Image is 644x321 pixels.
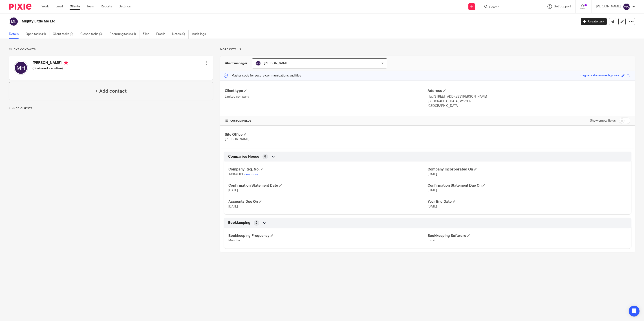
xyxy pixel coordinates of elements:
span: 13844608 [228,173,243,176]
span: [DATE] [228,189,238,192]
span: Companies House [228,154,259,159]
p: Limited company [225,94,428,99]
span: [DATE] [428,189,437,192]
h4: Year End Date [428,199,627,204]
img: svg%3E [623,3,630,10]
a: Audit logs [192,30,209,39]
h4: Client type [225,89,428,93]
a: Reports [101,4,112,9]
h2: Mighty Little Me Ltd [22,19,463,24]
h4: Address [428,89,630,93]
a: Client tasks (0) [53,30,77,39]
h4: Company Incorporated On [428,167,627,172]
p: Client contacts [9,48,213,51]
a: Clients [70,4,80,9]
span: [DATE] [428,205,437,208]
h4: Accounts Due On [228,199,428,204]
span: [DATE] [228,205,238,208]
span: 2 [256,221,257,225]
a: Create task [581,18,607,25]
p: Flat [STREET_ADDRESS][PERSON_NAME] [428,94,630,99]
img: Pixie [9,4,31,10]
a: Open tasks (4) [26,30,49,39]
a: Notes (0) [172,30,189,39]
a: View more [243,173,258,176]
h3: Client manager [225,61,247,66]
h4: [PERSON_NAME] [33,61,68,66]
h4: Confirmation Statement Due On [428,183,627,188]
img: svg%3E [256,61,261,66]
a: Email [55,4,63,9]
span: [PERSON_NAME] [225,138,249,141]
p: More details [220,48,635,51]
h4: Site Office [225,132,428,137]
h4: CUSTOM FIELDS [225,119,428,123]
a: Details [9,30,22,39]
span: Get Support [554,5,571,8]
a: Settings [119,4,131,9]
h4: Bookkeeping Software [428,234,627,238]
span: Excel [428,239,435,242]
h4: Confirmation Statement Date [228,183,428,188]
a: Emails [156,30,169,39]
span: Monthly [228,239,240,242]
img: svg%3E [14,61,28,75]
h4: Company Reg. No. [228,167,428,172]
a: Recurring tasks (4) [110,30,139,39]
label: Show empty fields [590,118,616,123]
a: Closed tasks (3) [80,30,106,39]
i: Primary [64,61,68,65]
span: Bookkeeping [228,221,250,225]
p: [GEOGRAPHIC_DATA] [428,104,630,108]
span: 6 [264,154,266,159]
img: svg%3E [9,17,18,26]
div: magnetic-tan-waved-gloves [580,73,619,78]
p: [GEOGRAPHIC_DATA], W5 3HR [428,99,630,104]
p: Master code for secure communications and files [224,73,301,78]
input: Search [489,5,529,9]
h4: + Add contact [95,88,127,95]
span: [PERSON_NAME] [264,62,289,65]
span: [DATE] [428,173,437,176]
a: Files [143,30,153,39]
a: Work [42,4,49,9]
h5: (Business Executive) [33,66,68,71]
p: Linked clients [9,107,213,110]
h4: Bookkeeping Frequency [228,234,428,238]
a: Team [87,4,94,9]
p: [PERSON_NAME] [596,4,621,9]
